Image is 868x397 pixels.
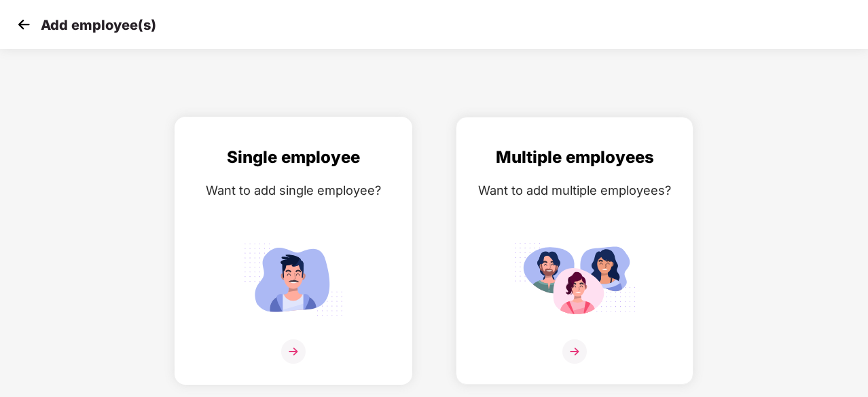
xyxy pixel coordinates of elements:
[562,339,587,364] img: svg+xml;base64,PHN2ZyB4bWxucz0iaHR0cDovL3d3dy53My5vcmcvMjAwMC9zdmciIHdpZHRoPSIzNiIgaGVpZ2h0PSIzNi...
[513,237,636,322] img: svg+xml;base64,PHN2ZyB4bWxucz0iaHR0cDovL3d3dy53My5vcmcvMjAwMC9zdmciIGlkPSJNdWx0aXBsZV9lbXBsb3llZS...
[232,237,355,322] img: svg+xml;base64,PHN2ZyB4bWxucz0iaHR0cDovL3d3dy53My5vcmcvMjAwMC9zdmciIGlkPSJTaW5nbGVfZW1wbG95ZWUiIH...
[189,181,398,200] div: Want to add single employee?
[470,181,679,200] div: Want to add multiple employees?
[14,14,34,35] img: svg+xml;base64,PHN2ZyB4bWxucz0iaHR0cDovL3d3dy53My5vcmcvMjAwMC9zdmciIHdpZHRoPSIzMCIgaGVpZ2h0PSIzMC...
[41,17,156,33] p: Add employee(s)
[281,339,306,364] img: svg+xml;base64,PHN2ZyB4bWxucz0iaHR0cDovL3d3dy53My5vcmcvMjAwMC9zdmciIHdpZHRoPSIzNiIgaGVpZ2h0PSIzNi...
[189,145,398,170] div: Single employee
[470,145,679,170] div: Multiple employees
